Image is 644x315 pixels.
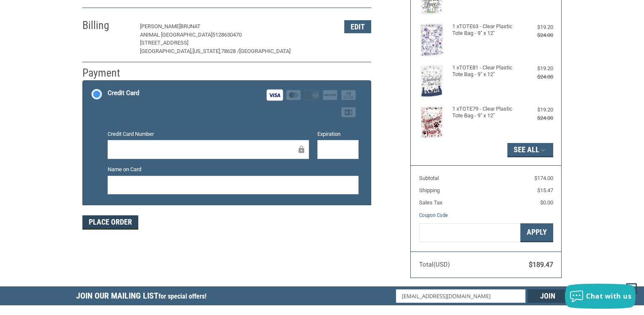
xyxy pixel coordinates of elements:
[82,19,132,32] h2: Billing
[140,32,212,38] span: Animal [GEOGRAPHIC_DATA]
[76,286,211,308] h5: Join Our Mailing List
[108,130,309,138] label: Credit Card Number
[452,64,517,78] h4: 1 x TOTE81 - Clear Plastic Tote Bag - 9" x 12"
[419,223,520,242] input: Gift Certificate or Coupon Code
[344,20,371,33] button: Edit
[82,66,132,80] h2: Payment
[193,48,221,54] span: [US_STATE],
[520,223,553,242] button: Apply
[108,86,139,100] div: Credit Card
[140,40,188,46] span: [STREET_ADDRESS]
[140,23,180,29] span: [PERSON_NAME]
[239,48,290,54] span: [GEOGRAPHIC_DATA]
[396,289,526,303] input: Email
[565,283,636,309] button: Chat with us
[520,106,553,114] div: $19.20
[317,130,359,138] label: Expiration
[507,143,553,157] button: See All
[534,175,553,181] span: $174.00
[419,212,448,218] a: Coupon Code
[108,165,359,174] label: Name on Card
[452,23,517,37] h4: 1 x TOTE63 - Clear Plastic Tote Bag - 9" x 12"
[520,64,553,73] div: $19.20
[158,292,206,300] span: for special offers!
[140,48,193,54] span: [GEOGRAPHIC_DATA],
[419,199,442,206] span: Sales Tax
[452,106,517,119] h4: 1 x TOTE79 - Clear Plastic Tote Bag - 9" x 12"
[520,73,553,81] div: $24.00
[586,291,631,301] span: Chat with us
[82,215,138,230] button: Place Order
[180,23,201,29] span: Brunat
[212,32,242,38] span: 5128630470
[419,175,439,181] span: Subtotal
[528,289,568,303] input: Join
[537,187,553,193] span: $15.47
[529,261,553,269] span: $189.47
[540,199,553,206] span: $0.00
[520,31,553,40] div: $24.00
[520,23,553,32] div: $19.20
[419,187,440,193] span: Shipping
[419,261,450,268] span: Total (USD)
[520,114,553,122] div: $24.00
[221,48,239,54] span: 78628 /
